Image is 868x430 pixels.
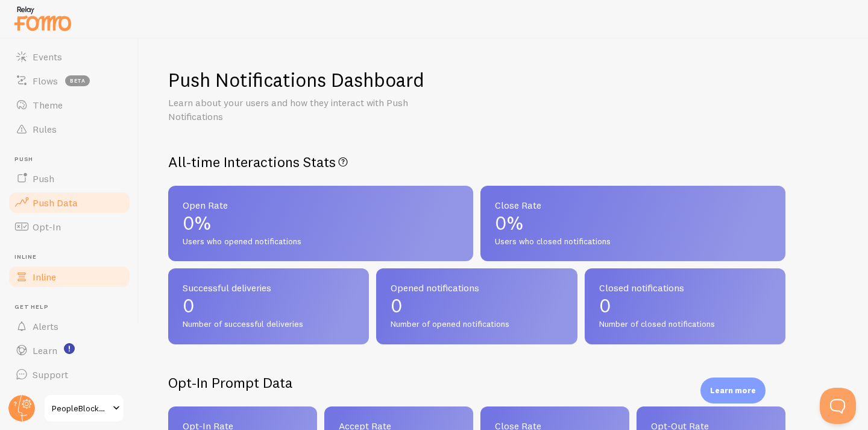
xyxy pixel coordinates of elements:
[391,296,562,315] p: 0
[391,319,562,330] span: Number of opened notifications
[33,172,54,185] span: Push
[7,117,131,141] a: Rules
[391,283,562,292] span: Opened notifications
[599,283,771,292] span: Closed notifications
[7,93,131,117] a: Theme
[183,213,459,233] p: 0%
[183,319,354,330] span: Number of successful deliveries
[183,236,459,247] span: Users who opened notifications
[495,213,771,233] p: 0%
[710,385,756,396] p: Learn more
[33,271,56,283] span: Inline
[13,3,73,34] img: fomo-relay-logo-orange.svg
[7,362,131,387] a: Support
[183,296,354,315] p: 0
[7,166,131,191] a: Push
[168,96,458,124] p: Learn about your users and how they interact with Push Notifications
[7,338,131,362] a: Learn
[64,343,75,354] svg: <p>Watch New Feature Tutorials!</p>
[33,368,68,381] span: Support
[33,99,63,111] span: Theme
[599,319,771,330] span: Number of closed notifications
[168,153,785,171] h2: All-time Interactions Stats
[495,236,771,247] span: Users who closed notifications
[43,394,125,423] a: PeopleBlockers
[820,388,856,424] iframe: Help Scout Beacon - Open
[33,197,78,209] span: Push Data
[52,401,109,416] span: PeopleBlockers
[33,51,62,63] span: Events
[168,373,785,392] h2: Opt-In Prompt Data
[700,378,766,403] div: Learn more
[7,265,131,289] a: Inline
[33,320,58,332] span: Alerts
[14,253,131,261] span: Inline
[33,344,57,356] span: Learn
[599,296,771,315] p: 0
[65,75,90,86] span: beta
[33,75,58,87] span: Flows
[7,215,131,239] a: Opt-In
[183,283,354,292] span: Successful deliveries
[33,221,61,233] span: Opt-In
[7,314,131,338] a: Alerts
[7,191,131,215] a: Push Data
[7,69,131,93] a: Flows beta
[7,45,131,69] a: Events
[14,303,131,311] span: Get Help
[183,200,459,210] span: Open Rate
[33,123,57,135] span: Rules
[14,156,131,163] span: Push
[168,68,424,92] h1: Push Notifications Dashboard
[495,200,771,210] span: Close Rate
